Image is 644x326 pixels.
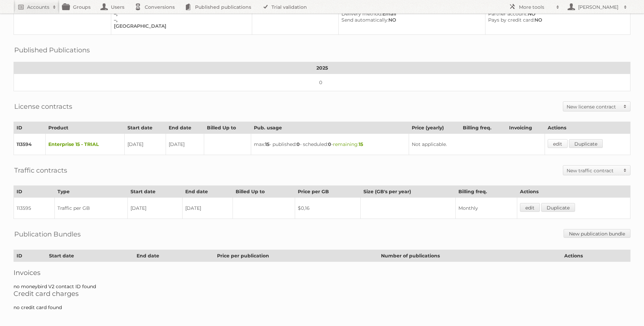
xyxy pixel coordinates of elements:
h2: Published Publications [14,45,90,55]
h2: Credit card charges [14,290,630,298]
div: –, [114,17,247,23]
span: Delivery method: [341,11,382,17]
td: Monthly [456,198,517,219]
h2: Traffic contracts [14,165,67,175]
span: Partner account: [488,11,528,17]
th: Billing freq. [456,186,517,198]
h2: [PERSON_NAME] [576,4,620,10]
h2: New traffic contract [567,167,620,174]
h2: License contracts [14,101,72,111]
h2: New license contract [567,103,620,110]
th: End date [182,186,233,198]
a: New publication bundle [564,229,630,238]
th: End date [134,250,214,262]
span: Toggle [620,166,630,175]
th: Size (GB's per year) [361,186,456,198]
td: Traffic per GB [55,198,128,219]
th: Type [55,186,128,198]
strong: 15 [265,141,269,147]
th: Actions [561,250,630,262]
th: Billing freq. [460,122,506,134]
h2: More tools [519,4,553,10]
a: Duplicate [541,203,575,212]
span: remaining: [333,141,363,147]
div: NO [488,17,625,23]
a: Duplicate [569,139,603,148]
td: $0,16 [295,198,360,219]
td: [DATE] [182,198,233,219]
th: 2025 [14,62,630,74]
th: Actions [517,186,630,198]
span: Send automatically: [341,17,388,23]
h2: Invoices [14,269,630,277]
th: Start date [124,122,166,134]
span: Toggle [620,102,630,111]
th: Invoicing [506,122,545,134]
th: Billed Up to [204,122,251,134]
h2: Publication Bundles [14,229,81,239]
th: End date [166,122,204,134]
th: Price (yearly) [409,122,460,134]
th: Number of publications [378,250,561,262]
th: Product [46,122,125,134]
td: 113594 [14,134,46,155]
th: Billed Up to [233,186,295,198]
td: [DATE] [127,198,182,219]
td: max: - published: - scheduled: - [251,134,409,155]
td: [DATE] [166,134,204,155]
a: New license contract [563,102,630,111]
th: Actions [545,122,630,134]
th: Start date [46,250,134,262]
th: Price per publication [214,250,378,262]
a: edit [520,203,540,212]
a: edit [548,139,568,148]
span: Pays by credit card: [488,17,534,23]
td: Enterprise 15 - TRIAL [46,134,125,155]
strong: 0 [296,141,300,147]
th: Start date [127,186,182,198]
td: 0 [14,74,630,91]
strong: 0 [328,141,331,147]
td: [DATE] [124,134,166,155]
div: Email [341,11,480,17]
th: ID [14,122,46,134]
strong: 15 [359,141,363,147]
h2: Accounts [27,4,49,10]
a: New traffic contract [563,166,630,175]
td: Not applicable. [409,134,545,155]
th: Pub. usage [251,122,409,134]
div: NO [341,17,480,23]
th: ID [14,250,46,262]
div: –, [114,11,247,17]
th: ID [14,186,55,198]
div: [GEOGRAPHIC_DATA] [114,23,247,29]
td: 113595 [14,198,55,219]
div: NO [488,11,625,17]
th: Price per GB [295,186,360,198]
